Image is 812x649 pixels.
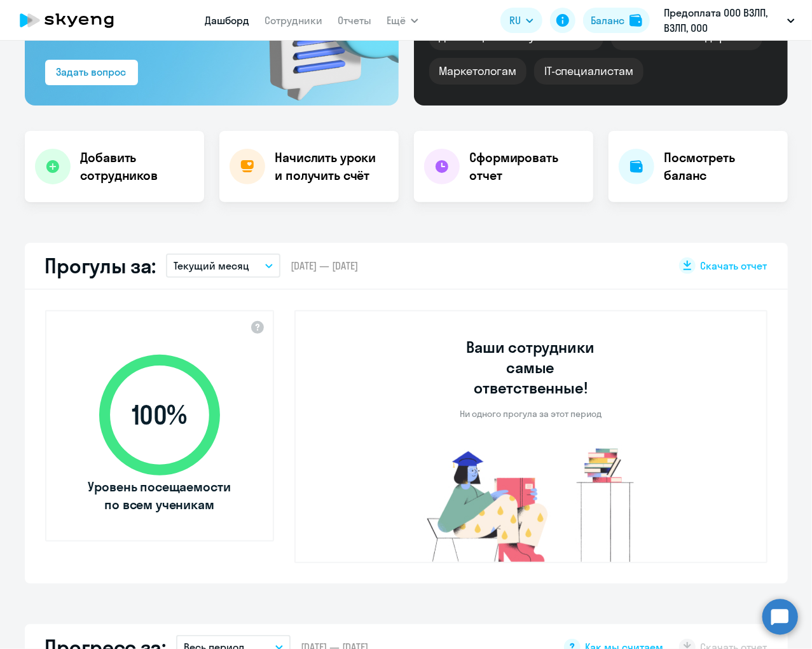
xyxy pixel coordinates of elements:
div: IT-специалистам [534,58,643,85]
h4: Посмотреть баланс [664,149,778,184]
h3: Ваши сотрудники самые ответственные! [449,337,612,398]
span: Ещё [387,13,406,28]
img: no-truants [403,445,658,562]
h4: Сформировать отчет [470,149,583,184]
p: Ни одного прогула за этот период [460,408,602,420]
button: Предоплата ООО ВЗЛП, ВЗЛП, ООО [657,5,801,36]
h2: Прогулы за: [45,253,156,278]
h4: Начислить уроки и получить счёт [275,149,386,184]
a: Отчеты [338,14,371,27]
a: Дашборд [205,14,249,27]
span: [DATE] — [DATE] [291,259,358,273]
button: RU [500,8,542,33]
button: Ещё [387,8,418,33]
button: Задать вопрос [45,60,138,85]
button: Балансbalance [583,8,650,33]
h4: Добавить сотрудников [81,149,194,184]
div: Баланс [591,13,624,28]
p: Предоплата ООО ВЗЛП, ВЗЛП, ООО [664,5,782,36]
span: RU [509,13,521,28]
span: Скачать отчет [701,259,767,273]
p: Текущий месяц [174,258,249,273]
img: balance [630,14,642,27]
button: Текущий месяц [166,254,280,278]
div: Задать вопрос [57,64,127,79]
span: 100 % [86,400,233,430]
div: Маркетологам [429,58,526,85]
span: Уровень посещаемости по всем ученикам [86,478,233,514]
a: Сотрудники [265,14,322,27]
